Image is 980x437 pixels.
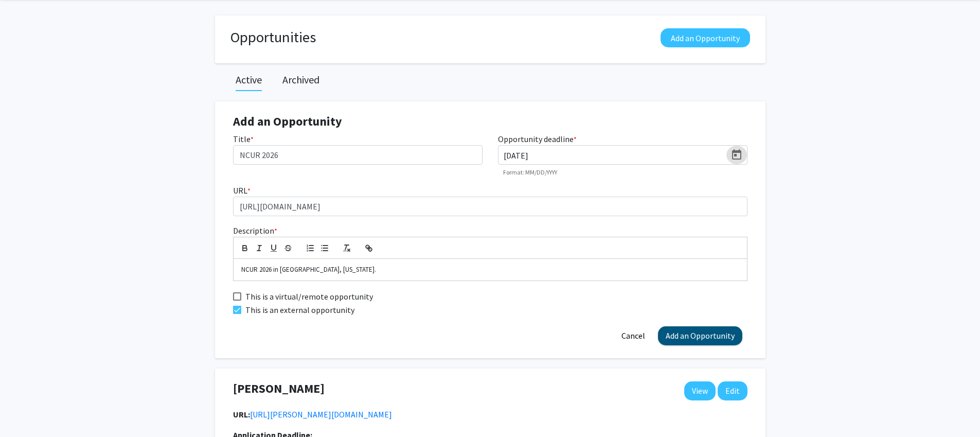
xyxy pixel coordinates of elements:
[245,290,373,303] span: This is a virtual/remote opportunity
[684,381,716,400] a: View
[498,133,577,145] label: Opportunity deadline
[236,74,262,86] h2: Active
[282,74,319,86] h2: Archived
[8,391,44,429] iframe: Chat
[233,133,254,145] label: Title
[233,224,277,237] label: Description
[503,169,557,176] mat-hint: Format: MM/DD/YYYY
[726,146,747,164] button: Open calendar
[250,409,392,419] a: Opens in a new tab
[230,28,316,46] h1: Opportunities
[233,381,325,396] h4: [PERSON_NAME]
[245,304,354,316] span: This is an external opportunity
[233,409,250,419] b: URL:
[233,113,342,129] strong: Add an Opportunity
[658,326,742,345] button: Add an Opportunity
[718,381,747,400] button: Edit
[614,326,653,345] button: Cancel
[661,28,750,47] button: Add an Opportunity
[241,265,739,274] p: NCUR 2026 in [GEOGRAPHIC_DATA], [US_STATE].
[233,184,251,197] label: URL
